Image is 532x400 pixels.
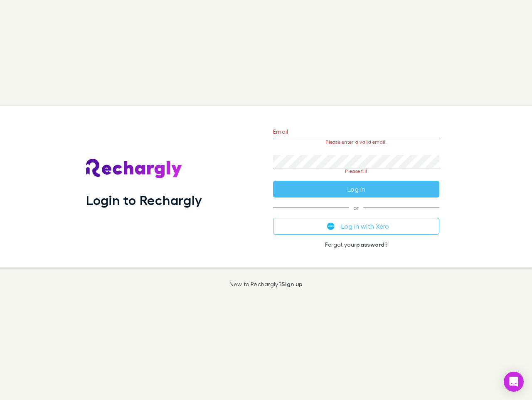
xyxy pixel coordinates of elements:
a: Sign up [281,280,303,287]
div: Open Intercom Messenger [504,372,524,392]
a: password [356,241,384,248]
h1: Login to Rechargly [86,192,202,208]
p: Forgot your ? [273,241,439,248]
img: Rechargly's Logo [86,159,182,179]
p: Please fill [273,168,439,174]
span: or [273,207,439,208]
p: New to Rechargly? [229,281,303,287]
img: Xero's logo [327,222,335,230]
button: Log in with Xero [273,218,439,235]
button: Log in [273,181,439,197]
p: Please enter a valid email. [273,139,439,145]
